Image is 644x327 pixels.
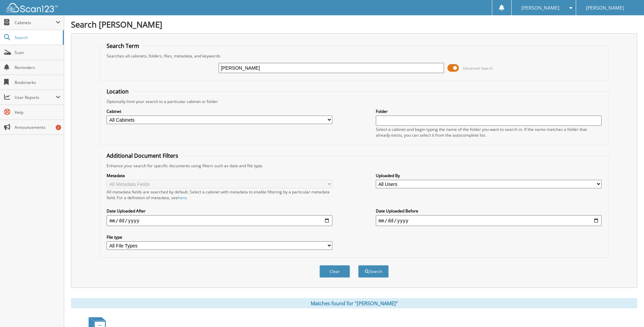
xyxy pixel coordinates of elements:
label: File type [107,234,332,240]
span: Scan [15,50,60,55]
input: end [376,215,602,226]
div: Enhance your search for specific documents using filters such as date and file type. [103,163,605,169]
span: Cabinets [15,20,56,25]
a: here [178,195,187,201]
span: Bookmarks [15,80,60,85]
legend: Additional Document Filters [103,152,182,159]
legend: Search Term [103,42,143,50]
label: Cabinet [107,108,332,114]
legend: Location [103,88,132,95]
div: All metadata fields are searched by default. Select a cabinet with metadata to enable filtering b... [107,189,332,201]
span: User Reports [15,94,56,100]
label: Date Uploaded Before [376,208,602,214]
div: Searches all cabinets, folders, files, metadata, and keywords [103,53,605,59]
span: Announcements [15,124,60,130]
div: Matches found for "[PERSON_NAME]" [71,298,637,308]
label: Metadata [107,173,332,178]
h1: Search [PERSON_NAME] [71,19,637,30]
span: Help [15,109,60,115]
span: Advanced Search [463,66,493,71]
button: Clear [319,265,350,278]
div: Optionally limit your search to a particular cabinet or folder [103,99,605,104]
div: Select a cabinet and begin typing the name of the folder you want to search in. If the name match... [376,126,602,138]
div: 1 [56,125,61,130]
label: Folder [376,108,602,114]
label: Date Uploaded After [107,208,332,214]
input: start [107,215,332,226]
label: Uploaded By [376,173,602,178]
span: [PERSON_NAME] [521,6,559,10]
span: Reminders [15,65,60,70]
img: scan123-logo-white.svg [7,3,58,12]
span: [PERSON_NAME] [586,6,624,10]
button: Search [358,265,389,278]
span: Search [15,35,59,40]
